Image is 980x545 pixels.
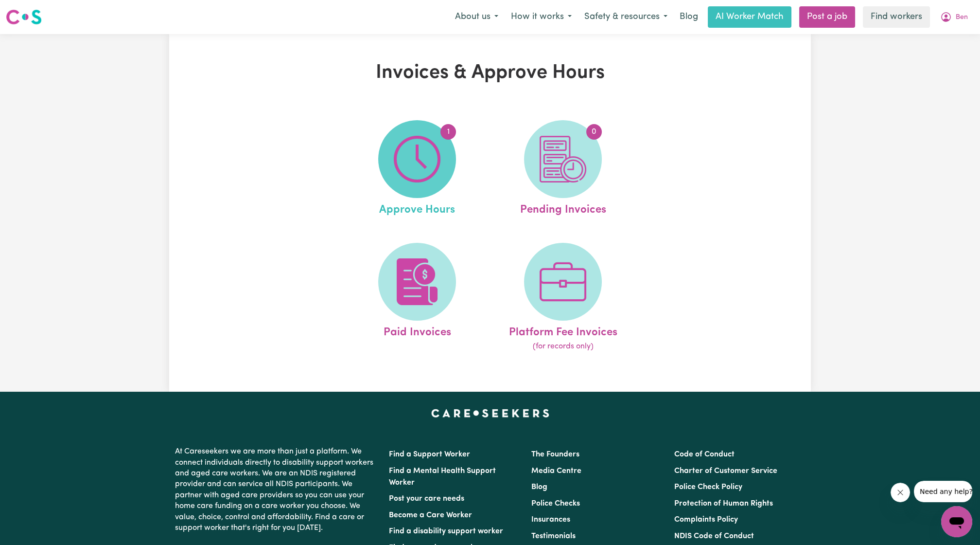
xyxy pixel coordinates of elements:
span: (for records only) [532,341,593,352]
a: Blog [531,483,547,491]
button: How it works [505,7,578,27]
button: My Account [934,7,974,27]
iframe: Button to launch messaging window [941,506,972,537]
a: Find a Support Worker [389,451,470,458]
a: Post your care needs [389,495,464,503]
span: Need any help? [6,7,59,15]
a: Platform Fee Invoices(for records only) [493,243,633,353]
a: Find a disability support worker [389,527,503,535]
a: Complaints Policy [674,516,738,524]
a: Find workers [863,6,930,28]
a: Post a job [799,6,855,28]
a: Police Check Policy [674,483,742,491]
a: Blog [674,6,704,28]
iframe: Message from company [914,481,972,502]
a: Find a Mental Health Support Worker [389,467,496,487]
span: Platform Fee Invoices [508,321,617,341]
a: NDIS Code of Conduct [674,532,754,540]
a: Charter of Customer Service [674,467,777,475]
a: Code of Conduct [674,451,735,458]
span: Ben [956,12,968,23]
span: Paid Invoices [383,321,451,341]
a: Insurances [531,516,570,524]
a: Paid Invoices [347,243,487,353]
a: Pending Invoices [493,120,633,218]
img: Careseekers logo [6,8,42,26]
iframe: Close message [891,483,910,502]
a: Media Centre [531,467,581,475]
button: Safety & resources [578,7,674,27]
button: About us [449,7,505,27]
p: At Careseekers we are more than just a platform. We connect individuals directly to disability su... [175,442,377,537]
span: 1 [440,124,456,140]
h1: Invoices & Approve Hours [282,61,698,85]
span: Approve Hours [379,198,455,218]
a: Protection of Human Rights [674,500,773,508]
a: Become a Care Worker [389,511,472,519]
a: Careseekers logo [6,6,42,28]
span: Pending Invoices [520,198,606,218]
a: Testimonials [531,532,576,540]
a: Careseekers home page [431,409,549,417]
a: Police Checks [531,500,580,508]
span: 0 [586,124,602,140]
a: AI Worker Match [708,6,791,28]
a: The Founders [531,451,579,458]
a: Approve Hours [347,120,487,218]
